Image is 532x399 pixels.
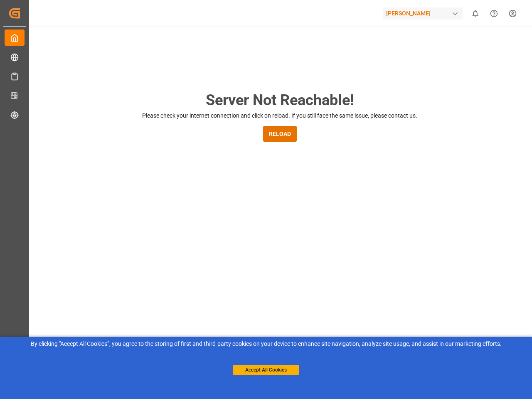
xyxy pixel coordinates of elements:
button: [PERSON_NAME] [383,5,466,21]
button: Help Center [485,4,503,23]
div: [PERSON_NAME] [383,7,463,20]
button: Accept All Cookies [233,365,299,375]
p: Please check your internet connection and click on reload. If you still face the same issue, plea... [142,111,417,120]
button: show 0 new notifications [466,4,485,23]
button: RELOAD [263,126,297,142]
h2: Server Not Reachable! [206,89,354,111]
div: By clicking "Accept All Cookies”, you agree to the storing of first and third-party cookies on yo... [6,340,526,348]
